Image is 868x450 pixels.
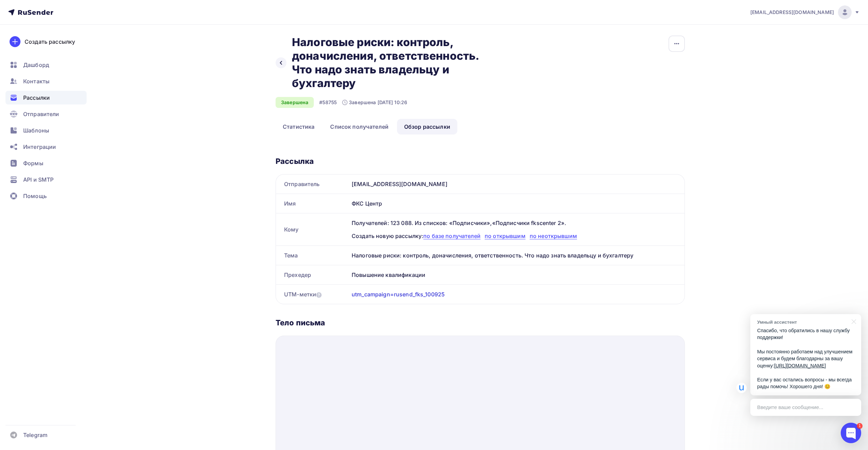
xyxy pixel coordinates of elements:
span: [EMAIL_ADDRESS][DOMAIN_NAME] [750,9,834,16]
span: Telegram [23,431,47,439]
div: UTM-метки [284,290,322,298]
div: Отправитель [276,174,349,194]
a: Обзор рассылки [397,119,457,135]
div: Завершена [DATE] 10:26 [342,99,407,106]
div: Налоговые риски: контроль, доначисления, ответственность. Что надо знать владельцу и бухгалтеру [349,246,685,265]
div: #58755 [319,99,337,106]
div: Тема [276,246,349,265]
a: [EMAIL_ADDRESS][DOMAIN_NAME] [750,5,860,19]
div: Завершена [276,97,314,108]
span: по базе получателей [423,233,481,239]
span: Интеграции [23,143,56,151]
a: Дашборд [5,58,87,72]
span: Отправители [23,110,59,118]
div: Повышение квалификации [349,265,685,284]
a: Рассылки [5,91,87,104]
div: ФКС Центр [349,194,685,213]
div: Получателей: 123 088. Из списков: «Подписчики»,«Подписчики fkscenter 2». [352,219,676,227]
div: Умный ассистент [757,319,848,325]
div: [EMAIL_ADDRESS][DOMAIN_NAME] [349,174,685,194]
a: Контакты [5,74,87,88]
a: Шаблоны [5,124,87,137]
span: API и SMTP [23,175,54,184]
div: Прехедер [276,265,349,284]
a: [URL][DOMAIN_NAME] [774,363,826,368]
span: Дашборд [23,61,49,69]
div: utm_campaign=rusend_fks_100925 [352,290,445,298]
a: Отправители [5,107,87,121]
a: Формы [5,156,87,170]
span: Контакты [23,77,49,85]
div: Рассылка [276,156,685,166]
div: Тело письма [276,318,685,327]
span: Рассылки [23,94,50,102]
a: Статистика [276,119,322,135]
div: Имя [276,194,349,213]
div: Кому [276,213,349,245]
span: по открывшим [485,233,526,239]
span: Шаблоны [23,126,49,135]
span: Формы [23,159,43,167]
img: Умный ассистент [736,383,747,393]
div: 1 [857,423,863,429]
a: Список получателей [323,119,396,135]
div: Создать рассылку [25,38,75,46]
p: Спасибо, что обратились в нашу службу поддержки! Мы постоянно работаем над улучшением сервиса и б... [757,327,854,390]
div: Введите ваше сообщение... [750,399,861,416]
div: Создать новую рассылку: [352,232,676,240]
span: по неоткрывшим [530,233,577,239]
span: Помощь [23,192,47,200]
h2: Налоговые риски: контроль, доначисления, ответственность. Что надо знать владельцу и бухгалтеру [292,36,498,90]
